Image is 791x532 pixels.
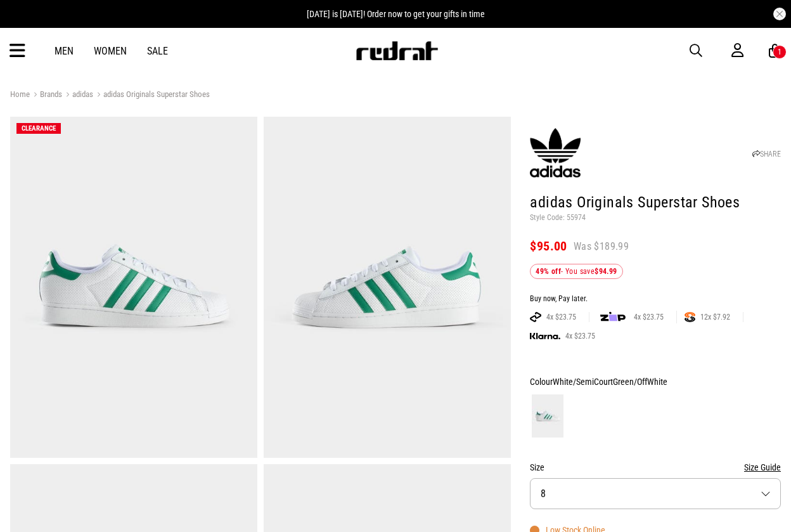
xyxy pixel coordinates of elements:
span: 8 [541,488,546,500]
a: Home [10,89,30,99]
a: 1 [769,44,781,58]
span: 12x $7.92 [695,312,735,322]
button: Size Guide [744,460,781,475]
a: Women [94,45,127,57]
div: - You save [530,264,622,279]
img: Adidas Originals Superstar Shoes in White [10,117,257,458]
button: 8 [530,478,781,509]
img: White/SemiCourtGreen/OffWhite [532,394,563,438]
img: adidas [530,127,581,178]
a: Men [55,45,74,57]
h1: adidas Originals Superstar Shoes [530,193,781,213]
span: 4x $23.75 [541,312,581,322]
img: Redrat logo [355,41,439,60]
span: Was $189.99 [574,240,629,254]
span: $95.00 [530,238,567,254]
div: Buy now, Pay later. [530,294,781,304]
img: KLARNA [530,333,560,340]
a: adidas Originals Superstar Shoes [93,89,210,101]
img: SPLITPAY [685,312,695,322]
a: Brands [30,89,62,101]
div: Colour [530,374,781,389]
span: 4x $23.75 [560,331,600,341]
a: Sale [147,45,168,57]
img: Adidas Originals Superstar Shoes in White [264,117,511,458]
span: [DATE] is [DATE]! Order now to get your gifts in time [307,9,485,19]
img: AFTERPAY [530,312,541,322]
b: 49% off [536,267,561,276]
img: zip [600,311,626,323]
span: CLEARANCE [22,124,56,133]
div: 1 [778,48,781,56]
a: SHARE [752,150,781,159]
a: adidas [62,89,93,101]
div: Size [530,460,781,475]
span: 4x $23.75 [629,312,669,322]
b: $94.99 [595,267,617,276]
span: White/SemiCourtGreen/OffWhite [553,377,667,387]
p: Style Code: 55974 [530,213,781,223]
